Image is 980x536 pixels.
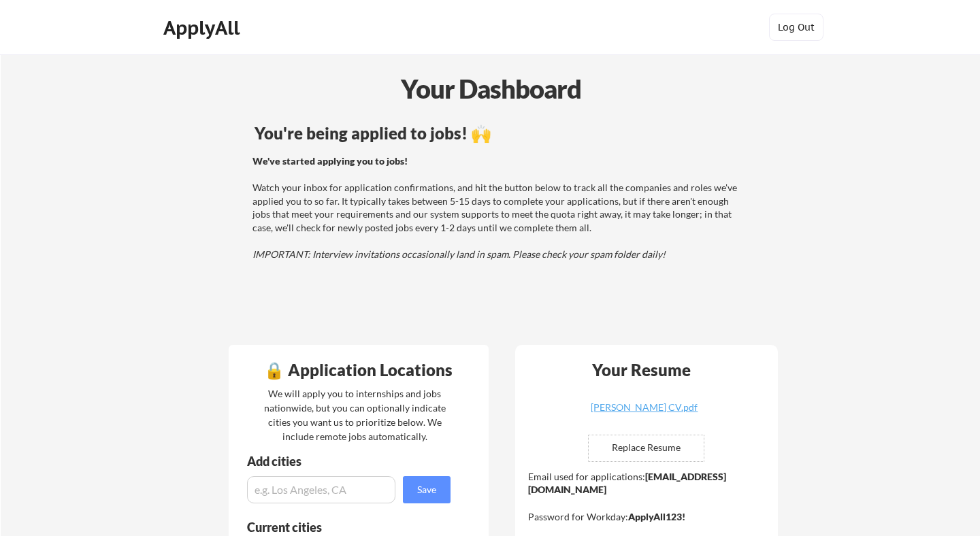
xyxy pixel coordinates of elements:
div: We will apply you to internships and jobs nationwide, but you can optionally indicate cities you ... [261,386,448,443]
div: Your Dashboard [1,69,980,108]
div: Current cities [247,521,436,533]
div: 🔒 Application Locations [232,362,485,378]
em: IMPORTANT: Interview invitations occasionally land in spam. Please check your spam folder daily! [252,248,666,260]
button: Save [403,476,451,503]
button: Log Out [769,14,823,41]
strong: ApplyAll123! [628,511,685,522]
div: Add cities [247,455,454,467]
div: You're being applied to jobs! 🙌 [255,125,745,141]
input: e.g. Los Angeles, CA [247,476,395,503]
div: [PERSON_NAME] CV.pdf [563,403,725,412]
strong: [EMAIL_ADDRESS][DOMAIN_NAME] [528,471,726,496]
a: [PERSON_NAME] CV.pdf [563,403,725,424]
div: Your Resume [574,362,709,378]
strong: We've started applying you to jobs! [252,155,408,167]
div: Watch your inbox for application confirmations, and hit the button below to track all the compani... [252,154,743,261]
div: ApplyAll [163,16,244,39]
